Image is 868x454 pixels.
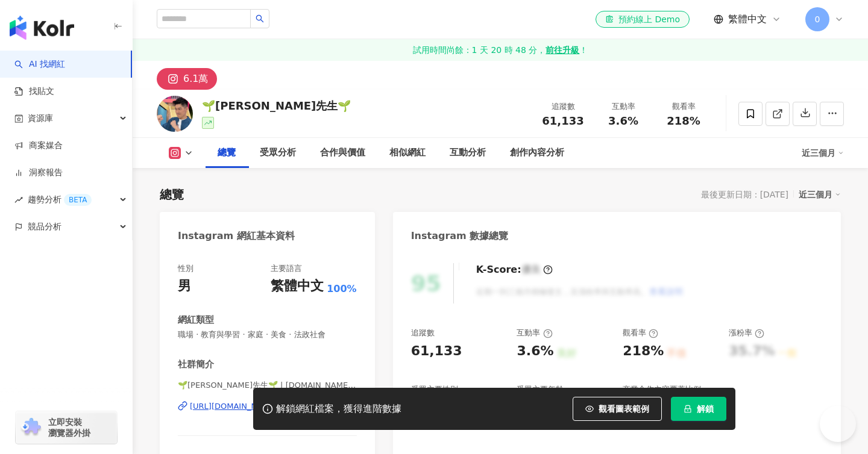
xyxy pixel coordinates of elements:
[542,114,583,127] span: 61,133
[623,384,701,395] div: 商業合作內容覆蓋比例
[133,39,868,61] a: 試用時間尚餘：1 天 20 時 48 分，前往升級！
[157,68,217,90] button: 6.1萬
[517,328,552,338] div: 互動率
[623,328,658,338] div: 觀看率
[276,403,401,415] div: 解鎖網紅檔案，獲得進階數據
[218,146,236,160] div: 總覽
[517,342,553,361] div: 3.6%
[815,13,820,26] span: 0
[178,314,214,326] div: 網紅類型
[728,13,767,26] span: 繁體中文
[320,146,365,160] div: 合作與價值
[183,70,208,87] div: 6.1萬
[178,358,214,371] div: 社群簡介
[608,115,638,127] span: 3.6%
[623,342,664,361] div: 218%
[256,14,264,23] span: search
[14,196,23,204] span: rise
[19,418,43,437] img: chrome extension
[450,146,486,160] div: 互動分析
[389,146,426,160] div: 相似網紅
[14,86,54,98] a: 找貼文
[411,342,462,361] div: 61,133
[697,404,714,414] span: 解鎖
[573,397,662,421] button: 觀看圖表範例
[327,282,356,296] span: 100%
[605,13,680,25] div: 預約線上 Demo
[684,405,692,413] span: lock
[14,58,65,70] a: searchAI 找網紅
[64,194,92,206] div: BETA
[729,328,764,338] div: 漲粉率
[178,229,295,243] div: Instagram 網紅基本資料
[160,186,184,203] div: 總覽
[14,167,63,179] a: 洞察報告
[16,411,117,444] a: chrome extension立即安裝 瀏覽器外掛
[260,146,296,160] div: 受眾分析
[540,101,586,113] div: 追蹤數
[671,397,726,421] button: 解鎖
[476,263,553,276] div: K-Score :
[28,213,61,240] span: 競品分析
[799,187,841,202] div: 近三個月
[271,263,302,274] div: 主要語言
[802,143,844,163] div: 近三個月
[411,384,458,395] div: 受眾主要性別
[28,186,92,213] span: 趨勢分析
[600,101,646,113] div: 互動率
[157,96,193,132] img: KOL Avatar
[202,98,351,113] div: 🌱[PERSON_NAME]先生🌱
[48,417,90,438] span: 立即安裝 瀏覽器外掛
[14,140,63,152] a: 商案媒合
[178,263,193,274] div: 性別
[661,101,706,113] div: 觀看率
[596,11,690,28] a: 預約線上 Demo
[599,404,649,414] span: 觀看圖表範例
[517,384,564,395] div: 受眾主要年齡
[411,328,435,338] div: 追蹤數
[10,16,74,40] img: logo
[178,380,357,391] span: 🌱[PERSON_NAME]先生🌱 | [DOMAIN_NAME][PERSON_NAME]
[271,277,324,296] div: 繁體中文
[510,146,564,160] div: 創作內容分析
[178,277,191,296] div: 男
[701,190,788,199] div: 最後更新日期：[DATE]
[667,115,700,127] span: 218%
[411,229,509,243] div: Instagram 數據總覽
[28,105,53,132] span: 資源庫
[178,329,357,340] span: 職場 · 教育與學習 · 家庭 · 美食 · 法政社會
[546,44,579,56] strong: 前往升級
